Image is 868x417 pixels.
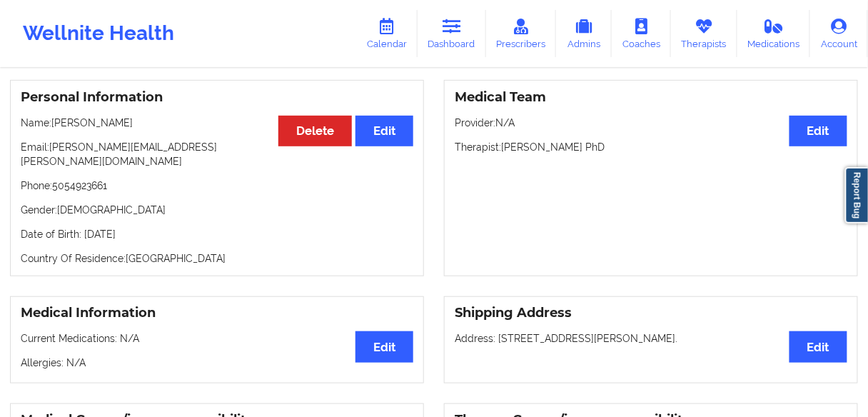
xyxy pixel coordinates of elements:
p: Address: [STREET_ADDRESS][PERSON_NAME]. [455,331,847,346]
p: Current Medications: N/A [21,331,413,346]
button: Delete [278,116,352,146]
a: Dashboard [418,10,486,57]
button: Edit [355,331,413,362]
button: Edit [355,116,413,146]
a: Calendar [356,10,418,57]
p: Country Of Residence: [GEOGRAPHIC_DATA] [21,251,413,266]
h3: Medical Team [455,89,847,106]
p: Gender: [DEMOGRAPHIC_DATA] [21,203,413,217]
p: Therapist: [PERSON_NAME] PhD [455,140,847,154]
a: Medications [737,10,811,57]
a: Report Bug [845,167,868,223]
p: Email: [PERSON_NAME][EMAIL_ADDRESS][PERSON_NAME][DOMAIN_NAME] [21,140,413,169]
a: Prescribers [486,10,557,57]
p: Date of Birth: [DATE] [21,227,413,241]
button: Edit [789,331,847,362]
h3: Personal Information [21,89,413,106]
p: Allergies: N/A [21,356,413,370]
h3: Shipping Address [455,305,847,321]
a: Therapists [671,10,737,57]
p: Provider: N/A [455,116,847,130]
p: Name: [PERSON_NAME] [21,116,413,130]
a: Coaches [612,10,671,57]
h3: Medical Information [21,305,413,321]
a: Account [810,10,868,57]
button: Edit [789,116,847,146]
a: Admins [556,10,612,57]
p: Phone: 5054923661 [21,179,413,193]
